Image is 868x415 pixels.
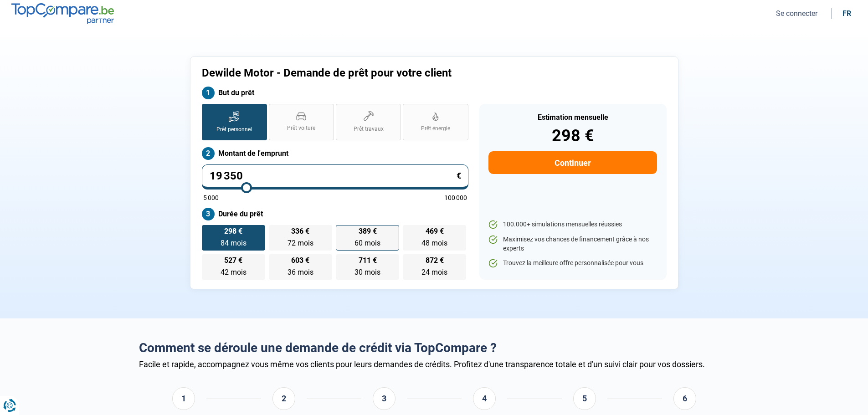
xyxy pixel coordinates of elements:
[291,228,309,235] span: 336 €
[573,387,596,410] div: 5
[488,128,657,144] div: 298 €
[842,9,851,18] div: fr
[488,151,657,174] button: Continuer
[202,208,468,220] label: Durée du prêt
[221,239,247,247] span: 84 mois
[421,268,447,277] span: 24 mois
[224,257,242,264] span: 527 €
[139,340,729,356] h2: Comment se déroule une demande de crédit via TopCompare ?
[202,67,548,80] h1: Dewilde Motor - Demande de prêt pour votre client
[426,228,444,235] span: 469 €
[373,387,395,410] div: 3
[488,114,657,121] div: Estimation mensuelle
[216,126,252,133] span: Prêt personnel
[421,125,450,133] span: Prêt énergie
[354,268,380,277] span: 30 mois
[488,235,657,253] li: Maximisez vos chances de financement grâce à nos experts
[421,239,447,247] span: 48 mois
[11,3,114,24] img: TopCompare.be
[202,147,468,160] label: Montant de l'emprunt
[272,387,295,410] div: 2
[354,125,384,133] span: Prêt travaux
[426,257,444,264] span: 872 €
[288,239,313,247] span: 72 mois
[221,268,247,277] span: 42 mois
[359,228,377,235] span: 389 €
[488,259,657,268] li: Trouvez la meilleure offre personnalisée pour vous
[203,195,219,201] span: 5 000
[139,359,729,369] div: Facile et rapide, accompagnez vous même vos clients pour leurs demandes de crédits. Profitez d'un...
[287,124,315,132] span: Prêt voiture
[291,257,309,264] span: 603 €
[457,172,461,180] span: €
[773,9,820,18] button: Se connecter
[288,268,313,277] span: 36 mois
[673,387,696,410] div: 6
[359,257,377,264] span: 711 €
[202,87,468,99] label: But du prêt
[224,228,242,235] span: 298 €
[488,220,657,229] li: 100.000+ simulations mensuelles réussies
[473,387,496,410] div: 4
[172,387,195,410] div: 1
[444,195,467,201] span: 100 000
[354,239,380,247] span: 60 mois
